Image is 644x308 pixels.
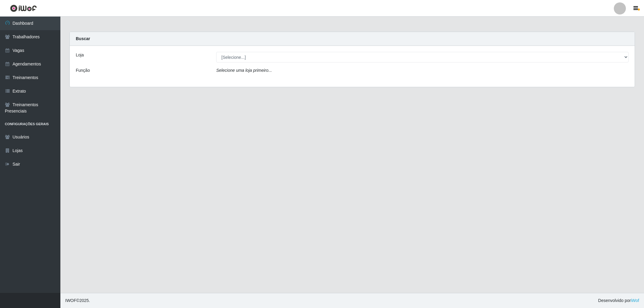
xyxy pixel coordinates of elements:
i: Selecione uma loja primeiro... [216,68,272,73]
span: Desenvolvido por [598,297,639,304]
img: CoreUI Logo [10,5,37,12]
label: Função [76,67,90,74]
span: IWOF [65,298,76,303]
span: © 2025 . [65,297,90,304]
label: Loja [76,52,84,58]
strong: Buscar [76,36,90,41]
a: iWof [631,298,639,303]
